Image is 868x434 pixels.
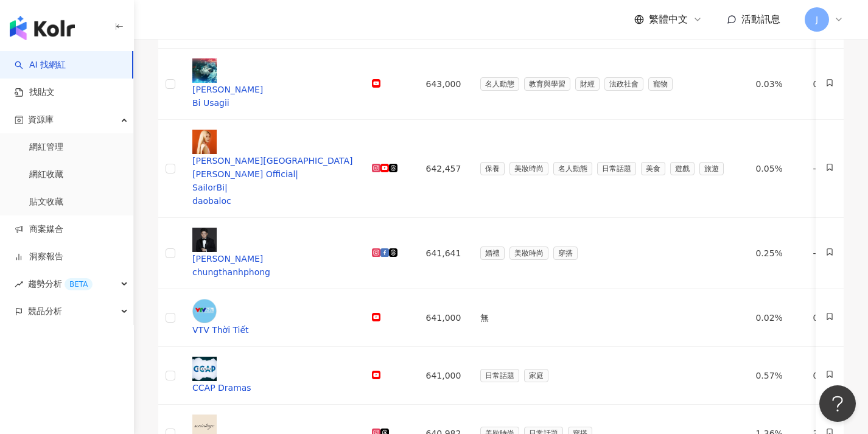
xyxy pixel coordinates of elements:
a: 網紅管理 [29,141,63,153]
span: | [225,183,228,192]
span: | [295,169,298,179]
td: 641,000 [416,289,471,347]
span: 教育與學習 [524,77,570,91]
span: 繁體中文 [649,13,688,26]
span: rise [15,280,23,289]
td: 641,641 [416,218,471,289]
div: 0.05% [755,162,793,175]
div: 0.25% [755,247,793,260]
td: 642,457 [416,120,471,218]
td: 643,000 [416,49,471,120]
a: KOL Avatar[PERSON_NAME][GEOGRAPHIC_DATA][PERSON_NAME] Official|SailorBi|daobaloc [192,130,352,208]
a: 貼文收藏 [29,196,63,208]
img: KOL Avatar [192,299,217,323]
img: KOL Avatar [192,357,217,381]
div: [PERSON_NAME] [192,252,352,265]
img: KOL Avatar [192,228,217,252]
span: 美食 [641,162,665,175]
span: 寵物 [648,77,673,91]
div: 0.57% [755,369,793,382]
span: 婚禮 [480,247,505,260]
span: J [816,13,818,26]
a: KOL AvatarVTV Thời Tiết [192,299,352,337]
span: 財經 [575,77,600,91]
span: chungthanhphong [192,267,270,277]
div: 0% [813,369,850,382]
span: 遊戲 [670,162,695,175]
span: daobaloc [192,196,231,206]
img: KOL Avatar [192,130,217,154]
span: 競品分析 [28,298,62,325]
div: 0% [813,77,850,91]
span: 趨勢分析 [28,270,93,298]
a: searchAI 找網紅 [15,59,66,71]
span: 保養 [480,162,505,175]
span: 名人動態 [480,77,519,91]
div: BETA [65,278,93,290]
div: 0.03% [755,77,793,91]
div: [PERSON_NAME][GEOGRAPHIC_DATA] [192,154,352,167]
div: VTV Thời Tiết [192,323,352,337]
a: 網紅收藏 [29,169,63,181]
div: 0% [813,311,850,324]
span: SailorBi [192,183,225,192]
a: KOL Avatar[PERSON_NAME]chungthanhphong [192,228,352,279]
div: 0.02% [755,311,793,324]
span: 日常話題 [480,369,519,382]
div: [PERSON_NAME] [192,83,352,96]
span: 旅遊 [699,162,724,175]
a: KOL AvatarCCAP Dramas [192,357,352,394]
span: 法政社會 [604,77,643,91]
a: KOL Avatar[PERSON_NAME]Bi Usagii [192,58,352,110]
span: 美妝時尚 [509,162,548,175]
span: 家庭 [524,369,548,382]
img: KOL Avatar [192,58,217,83]
div: CCAP Dramas [192,381,352,394]
span: 資源庫 [28,106,54,133]
iframe: Help Scout Beacon - Open [819,385,856,422]
td: 641,000 [416,347,471,405]
span: [PERSON_NAME] Official [192,169,295,179]
img: logo [10,16,75,40]
span: 日常話題 [597,162,636,175]
a: 商案媒合 [15,223,63,236]
a: 找貼文 [15,86,55,99]
span: 美妝時尚 [509,247,548,260]
span: Bi Usagii [192,98,229,108]
span: 穿搭 [553,247,578,260]
span: 名人動態 [553,162,592,175]
a: 洞察報告 [15,251,63,263]
div: -0.2% [813,162,850,175]
div: 無 [480,311,736,324]
div: -2.27% [813,247,850,260]
span: 活動訊息 [741,13,780,25]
